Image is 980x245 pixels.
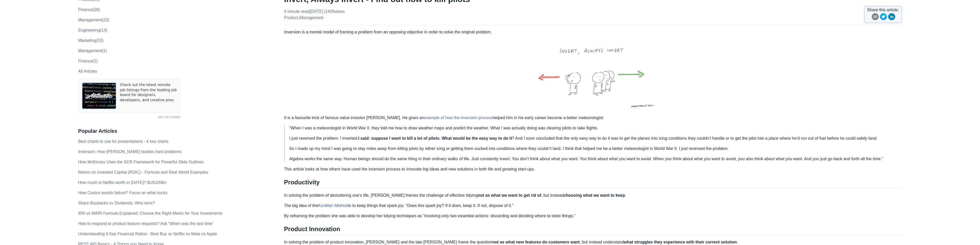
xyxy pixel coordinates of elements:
p: In solving the problem of decluttering one’s life, [PERSON_NAME] frames the challenge of effectiv... [284,192,902,199]
h3: Popular Articles [78,128,273,134]
strong: not as what new features do customers want [492,240,580,244]
a: Understanding 6 Key Financial Ratios - Best Buy vs Netflix vs Meta vs Apple [78,232,217,236]
a: IRR vs MIRR Formula Explained: Choose the Right Metric for Your Investments [78,211,222,215]
a: How McKinsey Uses the SCR Framework for Powerful Slide Outlines [78,160,204,164]
a: Finance(1) [78,59,98,63]
p: 4 minute read | [DATE] , [284,8,345,21]
a: How Costco avoids failure? Focus on what sucks [78,191,167,195]
a: How to respond to product feature requests? Ask “When was the last time” [78,221,213,226]
strong: suppose I want to kill a lot of pilots. What would be the easy way to do it [371,136,512,140]
p: Inversion is a mental model of framing a problem from an opposing objective in order to solve the... [284,29,902,121]
a: KonMari Method [318,203,348,208]
a: management [299,15,323,20]
img: ads via Carbon [82,82,116,109]
strong: not as what we want to get rid of [478,193,541,197]
button: linkedin [888,13,895,22]
img: inversion [522,35,664,115]
p: So I made up my mind I was going to stay miles away from killing pilots by either icing or gettin... [289,146,898,152]
span: | 1409 views [324,9,345,14]
a: How much is Netflix worth in [DATE]? $US100bn [78,180,167,185]
h2: Productivity [284,178,902,188]
a: Management(1) [78,49,107,53]
button: twitter [880,13,887,22]
a: engineering(14) [78,28,107,32]
a: Check out the latest remote job listings from the leading job board for designers, developers, an... [120,82,177,109]
a: finance(28) [78,7,100,12]
a: management(23) [78,18,109,22]
a: example of how the inversion process [424,116,493,120]
a: All Articles [78,69,97,73]
h2: Product Innovation [284,225,902,235]
p: “When I was a meteorologist in World War II, they told me how to draw weather maps and predict th... [289,125,898,131]
p: I just reversed the problem. I inverted, ? And I soon concluded that the only easy way to do it w... [289,135,898,142]
a: ads via Carbon [78,115,181,120]
p: The big idea of the is to keep things that spark joy: “Does this spark joy? If it does, keep it. ... [284,203,902,209]
strong: what struggles they experience with their current solution [624,240,737,244]
p: By reframing the problem she was able to develop her tidying techniques as “involving only two es... [284,213,902,219]
button: email [872,13,879,22]
a: marketing(10) [78,38,103,43]
a: product [284,15,298,20]
p: Algebra works the same way. Human beings should do the same thing in their ordinary walks of life... [289,156,898,162]
p: This article looks at how others have used the inversion process to innovate big ideas and new so... [284,166,902,172]
a: Best charts to use for presentations - 4 key charts [78,139,168,144]
span: Share this article: [867,7,899,13]
a: Inversion: How [PERSON_NAME] tackles hard problems [78,149,182,154]
strong: choosing what we want to keep [564,193,625,197]
strong: I said: [358,136,370,140]
a: Share Buybacks vs Dividends: Who wins? [78,201,155,205]
a: Return on Invested Capital (ROIC) - Formula and Real World Examples [78,170,208,174]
